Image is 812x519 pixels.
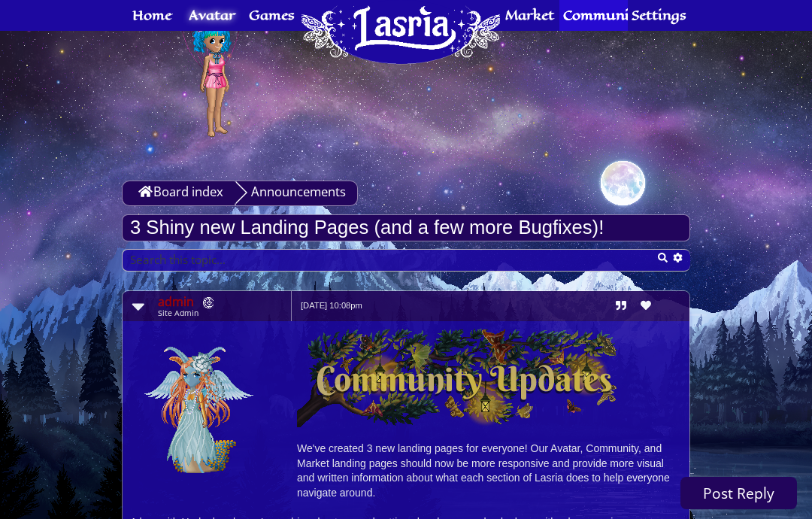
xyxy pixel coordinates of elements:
span: Avatar [189,9,235,21]
img: 2-1747947664.png [130,329,286,502]
span: Settings [632,9,686,21]
a: admin [158,293,194,310]
a: Home [301,64,500,133]
small: [DATE] 10:08pm [301,301,362,311]
img: Patreon Forum Badge [203,297,214,308]
a: 3 Shiny new Landing Pages (and a few more Bugfixes)! [130,217,604,238]
span: Home [132,9,171,21]
span: Board index [153,183,223,200]
a: Post Reply [680,477,797,509]
img: Image [297,329,631,427]
a: Reply with quote [616,298,626,312]
button: Advanced search [673,253,683,263]
a: Announcements [235,181,358,206]
dd: Site Admin [158,308,288,317]
input: Search this topic… [122,249,690,272]
a: Lasria Patreon [197,295,208,309]
span: Market [505,9,554,21]
li: Tip Post [638,298,653,313]
button: Search [658,253,668,263]
span: Games [249,9,295,21]
a: Board index [122,181,235,206]
span: Community [563,9,643,21]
